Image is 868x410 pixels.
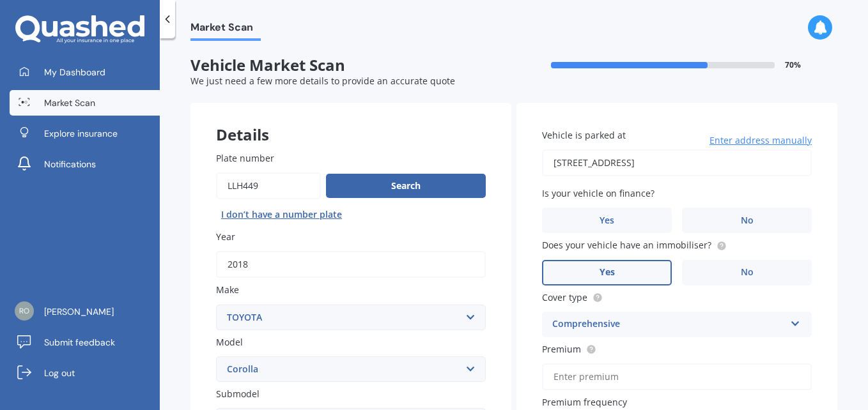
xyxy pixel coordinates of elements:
[10,59,160,85] a: My Dashboard
[216,152,274,164] span: Plate number
[600,267,615,278] span: Yes
[542,343,581,355] span: Premium
[44,158,96,171] span: Notifications
[44,336,115,349] span: Submit feedback
[44,127,118,140] span: Explore insurance
[216,284,239,296] span: Make
[542,363,812,390] input: Enter premium
[216,231,235,243] span: Year
[15,301,34,321] img: c8acf1e0fbc81ca0af5788e850b0b6f7
[10,121,160,146] a: Explore insurance
[542,129,626,141] span: Vehicle is parked at
[542,149,812,176] input: Enter address
[785,61,801,70] span: 70 %
[190,21,261,38] span: Market Scan
[542,187,655,199] span: Is your vehicle on finance?
[542,396,627,408] span: Premium frequency
[44,66,105,79] span: My Dashboard
[326,174,486,198] button: Search
[741,267,754,278] span: No
[709,134,812,147] span: Enter address manually
[190,56,514,75] span: Vehicle Market Scan
[10,299,160,324] a: [PERSON_NAME]
[190,75,455,87] span: We just need a few more details to provide an accurate quote
[44,96,95,109] span: Market Scan
[190,103,511,141] div: Details
[216,172,321,199] input: Enter plate number
[10,360,160,386] a: Log out
[600,215,614,226] span: Yes
[216,336,243,348] span: Model
[552,317,785,332] div: Comprehensive
[216,204,347,225] button: I don’t have a number plate
[10,330,160,355] a: Submit feedback
[10,151,160,177] a: Notifications
[542,239,711,252] span: Does your vehicle have an immobiliser?
[44,367,75,379] span: Log out
[741,215,754,226] span: No
[216,251,486,278] input: YYYY
[44,305,114,318] span: [PERSON_NAME]
[10,90,160,116] a: Market Scan
[542,291,587,303] span: Cover type
[216,388,260,400] span: Submodel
